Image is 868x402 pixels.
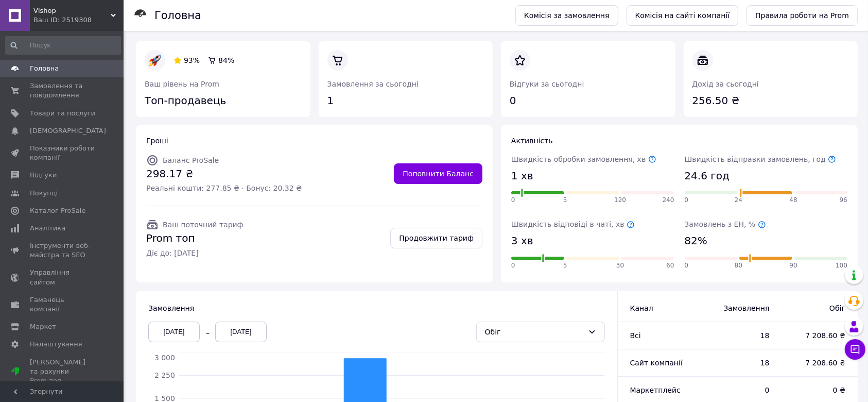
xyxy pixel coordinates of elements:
[30,81,95,100] span: Замовлення та повідомлення
[630,359,683,367] span: Сайт компанії
[630,304,653,312] span: Канал
[747,5,858,26] a: Правила роботи на Prom
[511,220,635,228] span: Швидкість відповіді в чаті, хв
[146,231,244,246] span: Prom топ
[685,220,766,228] span: Замовлень з ЕН, %
[30,295,95,314] span: Гаманець компанії
[30,126,106,136] span: [DEMOGRAPHIC_DATA]
[30,376,95,386] div: Prom топ
[394,163,482,184] a: Поповнити Баланс
[563,261,567,270] span: 5
[511,155,656,163] span: Швидкість обробки замовлення, хв
[146,166,302,181] span: 298.17 ₴
[33,15,124,25] div: Ваш ID: 2519308
[790,330,845,341] span: 7 208.60 ₴
[836,261,847,270] span: 100
[148,322,200,342] div: [DATE]
[735,261,742,270] span: 80
[5,36,121,55] input: Пошук
[390,228,482,248] a: Продовжити тариф
[630,386,681,394] span: Маркетплейс
[30,241,95,260] span: Інструменти веб-майстра та SEO
[30,206,85,215] span: Каталог ProSale
[511,169,533,183] span: 1 хв
[511,137,553,145] span: Активність
[710,358,769,368] span: 18
[30,109,95,118] span: Товари та послуги
[511,261,515,270] span: 0
[30,144,95,162] span: Показники роботи компанії
[146,137,168,145] span: Гроші
[685,261,689,270] span: 0
[790,196,797,205] span: 48
[616,261,624,270] span: 30
[33,6,111,15] span: Vlshop
[163,221,244,229] span: Ваш поточний тариф
[710,330,769,341] span: 18
[685,169,730,183] span: 24.6 год
[790,385,845,395] span: 0 ₴
[485,326,584,338] div: Обіг
[845,339,865,360] button: Чат з покупцем
[630,331,641,340] span: Всi
[30,224,65,233] span: Аналітика
[710,385,769,395] span: 0
[154,9,201,22] h1: Головна
[666,261,674,270] span: 60
[218,56,234,64] span: 84%
[30,189,58,198] span: Покупці
[30,340,82,349] span: Налаштування
[710,303,769,313] span: Замовлення
[790,303,845,313] span: Обіг
[663,196,674,205] span: 240
[563,196,567,205] span: 5
[30,358,95,386] span: [PERSON_NAME] та рахунки
[614,196,626,205] span: 120
[163,156,219,164] span: Баланс ProSale
[154,371,175,379] tspan: 2 250
[840,196,847,205] span: 96
[685,196,689,205] span: 0
[30,171,57,180] span: Відгуки
[511,196,515,205] span: 0
[215,322,267,342] div: [DATE]
[148,304,194,312] span: Замовлення
[511,233,533,248] span: 3 хв
[146,183,302,193] span: Реальні кошти: 277.85 ₴ · Бонус: 20.32 ₴
[30,322,56,331] span: Маркет
[146,248,244,258] span: Діє до: [DATE]
[790,358,845,368] span: 7 208.60 ₴
[154,354,175,362] tspan: 3 000
[30,64,59,73] span: Головна
[30,268,95,287] span: Управління сайтом
[184,56,200,64] span: 93%
[685,233,707,248] span: 82%
[790,261,797,270] span: 90
[627,5,739,26] a: Комісія на сайті компанії
[515,5,618,26] a: Комісія за замовлення
[685,155,837,163] span: Швидкість відправки замовлень, год
[735,196,742,205] span: 24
